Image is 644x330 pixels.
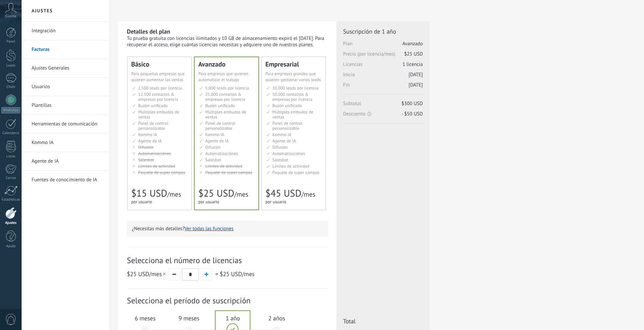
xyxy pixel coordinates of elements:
span: Para empresas que quieren automatizar el trabajo [198,71,248,82]
span: Kommo IA [272,132,291,137]
a: Integración [32,22,103,40]
div: WhatsApp [1,107,20,113]
span: Kommo IA [138,132,157,137]
li: Plantillas [22,96,109,115]
span: = [215,270,218,278]
span: 12.500 contactos & empresas por licencia [138,91,178,102]
span: /mes [167,190,181,199]
span: Panel de control personalizable [272,120,303,131]
li: Facturas [22,40,109,59]
span: Difusión [272,144,288,150]
span: Avanzado [403,41,423,47]
span: $300 USD [402,100,423,107]
span: Agente de IA [205,138,229,144]
div: Panel [1,40,21,44]
span: Inicio [343,72,423,82]
div: Listas [1,154,21,159]
span: 5.000 leads por licencia [205,85,249,91]
span: Descuento [343,111,423,117]
span: Cuenta [5,14,16,19]
div: Calendario [1,131,21,135]
span: Múltiples embudos de ventas [205,109,246,120]
span: Selecciona el número de licencias [127,255,328,265]
span: 2 años [259,314,295,322]
span: Paquete de super campos [205,170,252,175]
div: Ajustes [1,221,21,225]
span: Buzón unificado [272,103,302,108]
div: Ayuda [1,244,21,248]
span: Licencias [343,61,423,72]
span: /mes [127,270,167,278]
li: Integración [22,22,109,40]
div: Básico [131,61,188,68]
span: Suscripción de 1 año [343,28,423,35]
span: Límites de actividad [205,163,242,169]
span: Salesbot [138,157,154,163]
span: Kommo IA [205,132,224,137]
b: Detalles del plan [127,28,170,35]
span: /mes [234,190,248,199]
span: - $50 USD [402,111,423,117]
span: Panel de control personalizable [205,120,235,131]
span: $25 USD [198,187,234,200]
span: 50.000 contactos & empresas por licencia [272,91,312,102]
span: /mes [301,190,315,199]
span: Buzón unificado [205,103,235,108]
span: Múltiples embudos de ventas [138,109,179,120]
span: por usuario [198,199,219,205]
span: 25.000 contactos & empresas por licencia [205,91,245,102]
p: ¿Necesitas más detalles? [132,226,323,232]
button: Ver todas las funciones [185,226,233,232]
span: Automatizaciónes [205,151,238,156]
a: Facturas [32,40,103,59]
li: Ajustes Generales [22,59,109,78]
span: $45 USD [265,187,301,200]
span: $25 USD [404,51,423,57]
span: $15 USD [131,187,167,200]
span: Fin [343,82,423,92]
span: /mes [220,270,254,278]
div: Estadísticas [1,198,21,202]
span: Difusión [138,144,153,150]
span: Selecciona el período de suscripción [127,295,328,306]
span: 9 meses [171,314,207,322]
span: Para pequeñas empresas que quieren aumentar las ventas [131,71,185,82]
span: Automatizaciónes [272,151,305,156]
span: Difusión [205,144,221,150]
li: Usuarios [22,78,109,96]
span: [DATE] [409,82,423,88]
div: Tu prueba gratuita con licencias ilimitados y 10 GB de almacenamiento expiró el [DATE]. Para recu... [127,35,328,48]
a: Ajustes Generales [32,59,103,78]
li: Agente de IA [22,152,109,171]
span: Salesbot [205,157,221,163]
span: 1 licencia [403,61,423,68]
div: Leads [1,64,21,68]
span: Múltiples embudos de ventas [272,109,313,120]
div: Avanzado [198,61,255,68]
span: Subtotal [343,100,423,111]
span: $25 USD [220,270,242,278]
span: Buzón unificado [138,103,168,108]
span: 6 meses [127,314,163,322]
div: Empresarial [265,61,322,68]
a: Agente de IA [32,152,103,171]
span: 2.500 leads por licencia [138,85,182,91]
span: Agente de IA [138,138,162,144]
a: Kommo IA [32,133,103,152]
span: Para empresas grandes que quieren gestionar varios leads [265,71,321,82]
span: por usuario [131,199,152,205]
span: 1 año [215,314,251,322]
span: Salesbot [272,157,288,163]
span: Paquete de super campos [138,170,185,175]
a: Herramientas de comunicación [32,115,103,133]
span: por usuario [265,199,286,205]
div: Correo [1,176,21,180]
a: Fuentes de conocimiento de IA [32,171,103,189]
span: Panel de control personalizable [138,120,168,131]
span: $25 USD [127,270,149,278]
span: 10.000 leads por licencia [272,85,319,91]
li: Herramientas de comunicación [22,115,109,133]
span: Total [343,317,423,327]
span: Precio (por licencia/mes) [343,51,423,61]
span: Automatizaciónes [138,151,171,156]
